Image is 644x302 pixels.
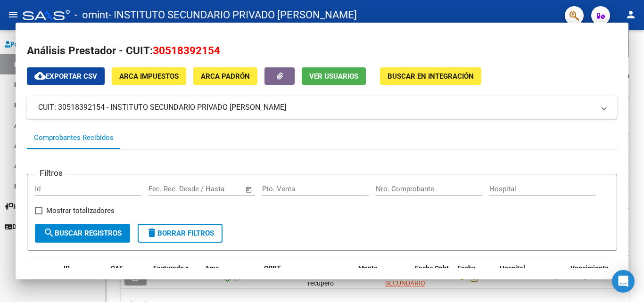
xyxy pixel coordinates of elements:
[146,227,157,238] mat-icon: delete
[43,229,122,237] span: Buscar Registros
[415,264,449,272] span: Fecha Cpbt
[205,264,219,272] span: Area
[108,5,357,25] span: - INSTITUTO SECUNDARIO PRIVADO [PERSON_NAME]
[46,205,115,216] span: Mostrar totalizadores
[111,264,123,272] span: CAE
[454,258,496,300] datatable-header-cell: Fecha Recibido
[188,185,233,193] input: End date
[480,273,537,281] strong: Factura C: 3 - 2314
[107,258,149,300] datatable-header-cell: CAE
[496,258,567,300] datatable-header-cell: Hospital
[260,258,355,300] datatable-header-cell: CPBT
[5,201,49,212] span: Instructivos
[8,9,19,20] mat-icon: menu
[153,264,189,283] span: Facturado x Orden De
[35,224,130,243] button: Buscar Registros
[355,258,411,300] datatable-header-cell: Monto
[146,229,214,237] span: Borrar Filtros
[570,264,609,283] span: Vencimiento Auditoría
[34,72,97,81] span: Exportar CSV
[5,39,91,49] span: Prestadores / Proveedores
[625,9,636,20] mat-icon: person
[388,72,474,81] span: Buscar en Integración
[193,67,257,85] button: ARCA Padrón
[149,258,201,300] datatable-header-cell: Facturado x Orden De
[5,221,66,232] span: Datos de contacto
[112,67,186,85] button: ARCA Impuestos
[380,67,481,85] button: Buscar en Integración
[201,258,260,300] datatable-header-cell: Area
[119,72,179,81] span: ARCA Impuestos
[60,258,107,300] datatable-header-cell: ID
[567,258,609,300] datatable-header-cell: Vencimiento Auditoría
[244,184,255,195] button: Open calendar
[500,264,525,272] span: Hospital
[612,270,635,293] div: Open Intercom Messenger
[64,264,70,272] span: ID
[74,5,108,25] span: - omint
[149,185,179,193] input: Start date
[264,264,281,272] span: CPBT
[153,44,220,57] span: 30518392154
[358,264,378,272] span: Monto
[43,227,55,238] mat-icon: search
[34,132,114,143] div: Comprobantes Recibidos
[27,43,617,59] h2: Análisis Prestador - CUIT:
[201,72,250,81] span: ARCA Padrón
[27,96,617,119] mat-expansion-panel-header: CUIT: 30518392154 - INSTITUTO SECUNDARIO PRIVADO [PERSON_NAME]
[457,264,484,283] span: Fecha Recibido
[34,70,46,82] mat-icon: cloud_download
[411,258,454,300] datatable-header-cell: Fecha Cpbt
[138,224,223,243] button: Borrar Filtros
[302,67,366,85] button: Ver Usuarios
[35,167,67,179] h3: Filtros
[27,67,105,85] button: Exportar CSV
[38,102,594,113] mat-panel-title: CUIT: 30518392154 - INSTITUTO SECUNDARIO PRIVADO [PERSON_NAME]
[309,72,358,81] span: Ver Usuarios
